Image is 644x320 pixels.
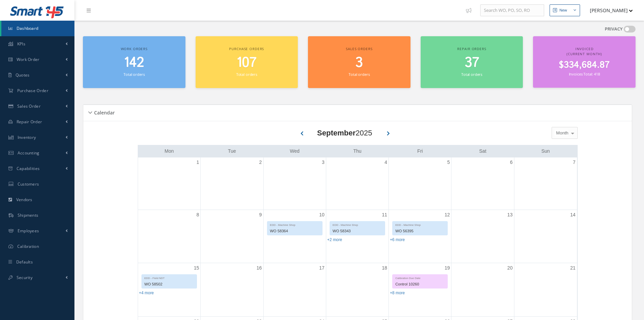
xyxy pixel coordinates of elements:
[138,157,201,210] td: September 1, 2025
[514,157,577,210] td: September 7, 2025
[393,280,447,288] div: Control 10260
[229,46,264,51] span: Purchase orders
[124,72,145,77] small: Total orders
[572,157,577,167] a: September 7, 2025
[461,72,482,77] small: Total orders
[443,263,451,273] a: September 19, 2025
[18,150,40,156] span: Accounting
[227,147,238,155] a: Tuesday
[559,59,610,72] span: $334,684.87
[195,157,200,167] a: September 1, 2025
[318,263,326,273] a: September 17, 2025
[355,53,363,72] span: 3
[142,280,197,288] div: WO 58502
[16,197,32,202] span: Vendors
[330,227,385,235] div: WO 58343
[258,157,263,167] a: September 2, 2025
[349,72,370,77] small: Total orders
[506,263,514,273] a: September 20, 2025
[330,221,385,227] div: EDD - Machine Shop
[554,130,568,136] span: Month
[446,157,451,167] a: September 5, 2025
[569,71,600,77] small: Invoices Total: 418
[18,212,39,218] span: Shipments
[569,210,577,220] a: September 14, 2025
[514,210,577,263] td: September 14, 2025
[327,237,342,242] a: Show 2 more events
[389,210,451,263] td: September 12, 2025
[533,36,636,88] a: Invoiced (Current Month) $334,684.87 Invoices Total: 418
[509,157,514,167] a: September 6, 2025
[16,72,30,78] span: Quotes
[393,221,447,227] div: EDD - Machine Shop
[514,263,577,317] td: September 21, 2025
[138,210,201,263] td: September 8, 2025
[139,291,154,295] a: Show 4 more events
[381,210,389,220] a: September 11, 2025
[575,46,594,51] span: Invoiced
[540,147,551,155] a: Sunday
[263,157,326,210] td: September 3, 2025
[17,103,41,109] span: Sales Order
[346,46,372,51] span: Sales orders
[583,4,633,17] button: [PERSON_NAME]
[267,221,322,227] div: EDD - Machine Shop
[326,263,388,317] td: September 18, 2025
[550,4,580,16] button: New
[451,210,514,263] td: September 13, 2025
[390,291,405,295] a: Show 8 more events
[451,263,514,317] td: September 20, 2025
[381,263,389,273] a: September 18, 2025
[263,210,326,263] td: September 10, 2025
[416,147,424,155] a: Friday
[163,147,175,155] a: Monday
[18,134,36,140] span: Inventory
[263,263,326,317] td: September 17, 2025
[506,210,514,220] a: September 13, 2025
[201,263,263,317] td: September 16, 2025
[142,275,197,280] div: EDD - Field NDT
[393,227,447,235] div: WO 56395
[18,181,39,187] span: Customers
[288,147,301,155] a: Wednesday
[17,166,40,171] span: Capabilities
[443,210,451,220] a: September 12, 2025
[17,25,39,31] span: Dashboard
[317,129,356,137] b: September
[326,210,388,263] td: September 11, 2025
[267,227,322,235] div: WO 58364
[393,275,447,280] div: Calibration Due Date
[236,72,257,77] small: Total orders
[320,157,326,167] a: September 3, 2025
[465,53,479,72] span: 37
[17,243,39,249] span: Calibration
[138,263,201,317] td: September 15, 2025
[326,157,388,210] td: September 4, 2025
[390,237,405,242] a: Show 6 more events
[457,46,486,51] span: Repair orders
[605,26,623,33] label: PRIVACY
[201,210,263,263] td: September 9, 2025
[389,263,451,317] td: September 19, 2025
[196,36,298,88] a: Purchase orders 107 Total orders
[193,263,201,273] a: September 15, 2025
[237,53,257,72] span: 107
[317,127,372,138] div: 2025
[1,21,74,36] a: Dashboard
[383,157,388,167] a: September 4, 2025
[559,7,567,13] div: New
[308,36,410,88] a: Sales orders 3 Total orders
[567,51,602,56] span: (Current Month)
[421,36,523,88] a: Repair orders 37 Total orders
[318,210,326,220] a: September 10, 2025
[17,88,48,93] span: Purchase Order
[92,108,115,116] h5: Calendar
[255,263,263,273] a: September 16, 2025
[389,157,451,210] td: September 5, 2025
[480,4,544,17] input: Search WO, PO, SO, RO
[478,147,488,155] a: Saturday
[18,228,39,234] span: Employees
[124,53,144,72] span: 142
[201,157,263,210] td: September 2, 2025
[569,263,577,273] a: September 21, 2025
